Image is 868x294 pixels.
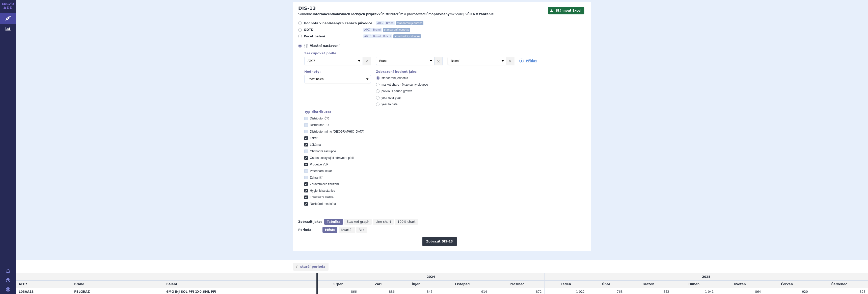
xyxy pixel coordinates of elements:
span: Balení [166,282,177,286]
span: ATC7 [19,282,27,286]
span: 866 [351,290,357,293]
span: Distributor EU [310,123,329,127]
td: Prosinec [490,281,544,288]
span: standardní jednotka [382,76,408,80]
span: Hygienická stanice [310,189,335,192]
span: Brand [385,21,395,25]
span: Zahraničí [310,176,322,179]
button: Stáhnout Excel [548,7,584,14]
td: Duben [672,281,716,288]
span: Nukleární medicína [310,202,336,206]
strong: ČR a v zahraničí [467,12,495,16]
span: 872 [536,290,542,293]
div: 3 [299,57,586,65]
span: Distributor mimo [GEOGRAPHIC_DATA] [310,130,364,133]
td: 2025 [544,273,868,281]
span: Brand [372,34,382,38]
span: Prodejce VLP [310,163,328,166]
span: ODTD [304,28,359,32]
span: Veterinární lékař [310,169,332,173]
span: year to date [382,103,397,106]
span: 914 [481,290,487,293]
span: standardní jednotka [383,28,410,32]
td: Červenec [810,281,868,288]
a: × [506,57,514,65]
div: Seskupovat podle: [299,52,586,55]
span: Line chart [375,220,391,224]
strong: dodávkách léčivých přípravků [332,12,383,16]
span: 852 [663,290,669,293]
span: Počet balení [304,34,359,38]
span: Lékař [310,136,317,140]
span: Brand [372,28,382,32]
td: Říjen [397,281,435,288]
h2: DIS-13 [298,6,316,11]
td: Září [359,281,397,288]
span: Tabulka [327,220,340,224]
span: 828 [860,290,865,293]
span: Stacked graph [347,220,369,224]
span: 768 [617,290,623,293]
div: Zobrazení hodnot jako: [376,70,443,73]
a: × [435,57,442,65]
span: standardní jednotka [393,34,421,38]
td: Červen [763,281,810,288]
span: 100% chart [397,220,415,224]
span: Balení [382,34,392,38]
span: market share - % ze sumy sloupce [382,83,428,86]
a: Přidat [519,59,537,63]
span: 843 [427,290,432,293]
td: Květen [716,281,763,288]
span: Rok [359,228,365,232]
a: × [363,57,371,65]
span: year over year [382,96,401,100]
span: 920 [802,290,808,293]
span: ATC7 [376,21,385,25]
strong: informace [313,12,330,16]
span: Distributor ČR [310,117,329,120]
td: Únor [587,281,625,288]
span: standardní jednotka [396,21,423,25]
div: Perioda: [298,227,320,233]
a: starší perioda [293,263,329,271]
span: Obchodní zástupce [310,150,336,153]
span: 864 [755,290,761,293]
span: Transfúzní služba [310,195,334,199]
div: Hodnoty: [304,70,371,73]
td: Leden [544,281,587,288]
span: 1 041 [705,290,714,293]
span: Vlastní nastavení [310,44,365,48]
span: Hodnota v nahlášených cenách původce [304,21,372,25]
span: Lékárna [310,143,321,146]
span: 886 [389,290,395,293]
div: Typ distribuce: [304,110,586,114]
span: Zdravotnické zařízení [310,182,339,186]
strong: oprávněným [431,12,453,16]
span: ATC7 [363,28,372,32]
button: Zobrazit DIS-13 [422,237,456,246]
span: Kvartál [341,228,352,232]
td: Listopad [435,281,490,288]
td: 2024 [318,273,545,281]
td: Březen [625,281,672,288]
span: Osoba poskytující zdravotní péči [310,156,354,160]
td: Srpen [318,281,359,288]
span: previous period growth [382,89,412,93]
span: Brand [74,282,84,286]
div: Zobrazit jako: [298,219,322,225]
span: 1 022 [576,290,585,293]
span: ATC7 [363,34,372,38]
span: Měsíc [325,228,335,232]
p: Souhrnné o distributorům a provozovatelům k výdeji v . [298,12,546,16]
